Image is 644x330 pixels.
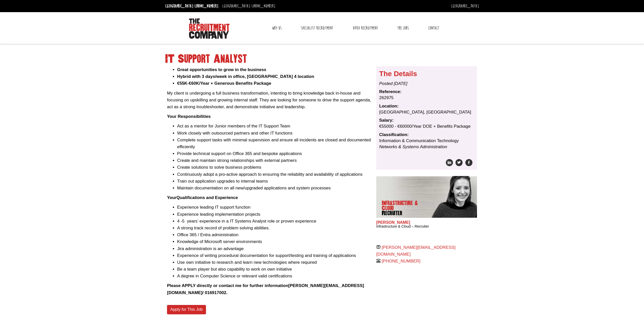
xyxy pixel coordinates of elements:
strong: €55K-€60K/Year + Generous Benefits Package [177,81,271,86]
dd: €55000 - €60000/Year DOE + Benefits Package [379,123,474,129]
li: [GEOGRAPHIC_DATA]: [221,2,277,10]
strong: Please APPLY directly or contact me for further information [PERSON_NAME][EMAIL_ADDRESS][DOMAIN_N... [167,283,364,295]
a: The Jobs [393,22,413,34]
strong: Great opportunities to grow in the business [177,67,266,72]
a: Specialist Recruitment [297,22,337,34]
dd: [GEOGRAPHIC_DATA], [GEOGRAPHIC_DATA] [379,109,474,115]
a: [PHONE_NUMBER] [382,259,420,263]
li: A strong track record of problem solving abilities. [177,225,372,231]
a: [GEOGRAPHIC_DATA] [451,3,479,9]
li: Work closely with outsourced partners and other IT functions [177,130,372,137]
i: Posted [DATE] [379,81,407,86]
a: Apply for This Job [167,305,206,314]
p: My client is undergoing a full business transformation, intenting to bring knowledge back in-hous... [167,90,372,111]
a: Video Recruitment [349,22,382,34]
li: [GEOGRAPHIC_DATA]: [164,2,220,10]
dt: Reference: [379,89,474,95]
li: Jira administration is an advantage [177,245,372,252]
a: [PERSON_NAME][EMAIL_ADDRESS][DOMAIN_NAME] [376,245,456,257]
li: Be a team player but also capability to work on own initiative [177,266,372,273]
li: A degree in Computer Science or relevant valid certifications [177,273,372,279]
b: Qualifications and Experience [176,195,238,200]
li: 4 -5 years’ experience in a IT Systems Analyst role or proven experience [177,218,372,225]
dd: 262975 [379,95,474,101]
a: Contact [424,22,443,34]
li: Experience leading implementation projects [177,211,372,218]
li: Create solutions to solve business problems [177,164,372,171]
li: Complete support tasks with minimal supervision and ensure all incidents are closed and documente... [177,137,372,150]
li: Knowledge of Microsoft server environments [177,238,372,245]
li: Experience leading IT support function [177,204,372,211]
span: Recruiter [382,211,421,216]
li: Train out application upgrades to internal teams [177,178,372,185]
p: Infrastructure & Cloud [382,201,421,216]
img: The Recruitment Company [189,18,230,39]
h2: [PERSON_NAME] [376,220,477,225]
a: [PHONE_NUMBER] [252,3,275,9]
strong: Your [167,195,176,200]
a: Why Us [268,22,285,34]
i: Networks & Systems Administration [379,144,447,149]
dd: Information & Communication Technology [379,138,474,150]
li: Create and maintain strong relationships with external partners [177,157,372,164]
dt: Location: [379,103,474,109]
li: Experience of writing procedural documentation for support/testing and training of applications [177,252,372,259]
li: Use own initiative to research and learn new technologies where required [177,259,372,266]
li: Office 365 / Entra administration [177,231,372,238]
img: Sara O'Toole does Infrastructure & Cloud Recruiter [428,176,477,218]
li: Act as a mentor for Junior members of the IT Support Team [177,123,372,129]
h1: IT Support Analyst [165,54,479,63]
strong: Hybrid with 3 days/week in office, [GEOGRAPHIC_DATA] 4 location [177,74,314,79]
b: Your Responsibilities [167,114,211,119]
h3: Infrastructure & Cloud – Recruiter [376,225,477,228]
li: Continuously adopt a pro-active approach to ensuring the reliability and availability of applicat... [177,171,372,178]
li: Provide technical support on Office 365 and bespoke applications [177,150,372,157]
h3: The Details [379,70,474,78]
dt: Salary: [379,117,474,123]
dt: Classification: [379,132,474,138]
li: Maintain documentation on all new/upgraded applications and system processes [177,185,372,191]
a: [PHONE_NUMBER] [195,3,218,9]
